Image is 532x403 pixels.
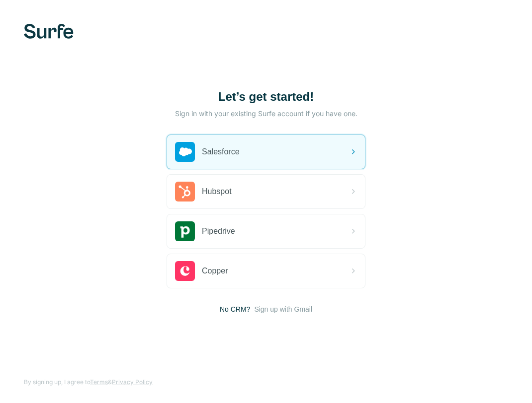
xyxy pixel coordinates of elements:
span: Pipedrive [202,225,235,237]
span: Hubspot [202,186,232,198]
a: Privacy Policy [112,378,153,386]
span: No CRM? [220,304,250,314]
h1: Let’s get started! [167,89,365,105]
button: Sign up with Gmail [254,304,312,314]
p: Sign in with your existing Surfe account if you have one. [175,109,357,119]
img: pipedrive's logo [175,221,195,241]
img: Surfe's logo [24,24,74,39]
img: hubspot's logo [175,182,195,201]
img: salesforce's logo [175,142,195,162]
a: Terms [90,378,108,386]
span: Salesforce [202,146,240,158]
span: Copper [202,265,228,277]
img: copper's logo [175,261,195,281]
span: By signing up, I agree to & [24,378,153,387]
